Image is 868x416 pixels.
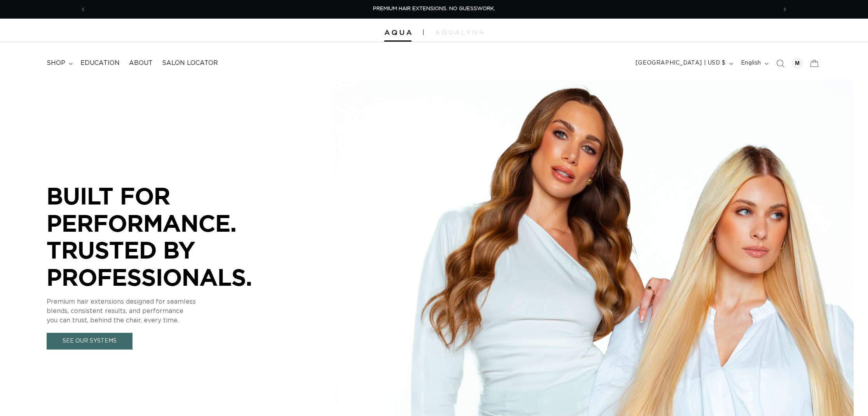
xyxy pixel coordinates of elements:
p: BUILT FOR PERFORMANCE. TRUSTED BY PROFESSIONALS. [47,182,280,290]
a: Salon Locator [157,54,223,72]
span: shop [47,59,65,67]
a: See Our Systems [47,333,132,350]
span: English [741,59,761,67]
img: Aqua Hair Extensions [384,30,411,35]
summary: shop [42,54,76,72]
span: [GEOGRAPHIC_DATA] | USD $ [636,59,726,67]
button: Previous announcement [75,2,92,17]
span: PREMIUM HAIR EXTENSIONS. NO GUESSWORK. [373,6,495,11]
button: [GEOGRAPHIC_DATA] | USD $ [631,56,736,71]
a: About [124,54,157,72]
button: Next announcement [776,2,793,17]
summary: Search [772,55,789,72]
p: Premium hair extensions designed for seamless blends, consistent results, and performance you can... [47,297,280,325]
a: Education [76,54,124,72]
span: Education [80,59,120,67]
button: English [736,56,772,71]
img: aqualyna.com [435,30,484,35]
span: About [129,59,153,67]
span: Salon Locator [162,59,218,67]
